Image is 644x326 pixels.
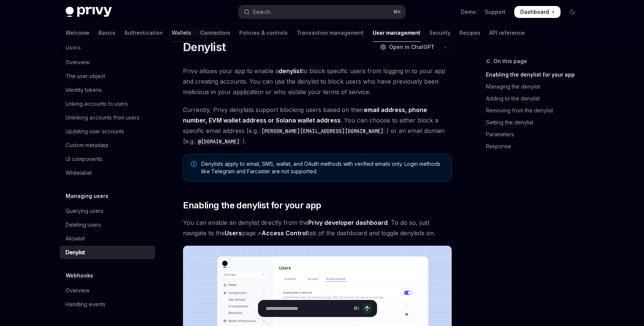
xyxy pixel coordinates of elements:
div: UI components [66,155,102,164]
a: UI components [60,152,155,166]
a: Security [429,24,451,42]
a: Privy developer dashboard [308,219,388,227]
a: Transaction management [297,24,364,42]
a: Updating user accounts [60,125,155,138]
div: Denylist [66,248,85,257]
div: Identity tokens [66,86,102,94]
span: On this page [493,57,527,66]
a: API reference [489,24,525,42]
a: Wallets [172,24,191,42]
a: User management [373,24,420,42]
code: [PERSON_NAME][EMAIL_ADDRESS][DOMAIN_NAME] [258,127,386,135]
a: Access Control [262,229,307,237]
a: Getting the denylist [486,117,584,128]
span: Dashboard [520,8,549,16]
button: Open in ChatGPT [375,41,439,53]
a: Demo [461,8,476,16]
a: Dashboard [514,6,561,18]
div: Handling events [66,300,105,309]
a: Authentication [124,24,163,42]
strong: Users [225,229,242,237]
a: Adding to the denylist [486,93,584,105]
a: Overview [60,56,155,69]
a: Support [485,8,505,16]
a: Welcome [66,24,89,42]
span: Privy allows your app to enable a to block specific users from logging in to your app and creatin... [183,66,452,97]
span: You can enable an denylist directly from the . To do so, just navigate to the page > tab of the d... [183,217,452,238]
code: @[DOMAIN_NAME] [195,137,243,146]
a: Response [486,140,584,152]
button: Toggle dark mode [566,6,578,18]
span: Enabling the denylist for your app [183,199,321,211]
a: Managing the denylist [486,81,584,93]
div: Unlinking accounts from users [66,113,139,122]
svg: Note [191,161,197,167]
a: Policies & controls [239,24,288,42]
span: ⌘ K [393,9,401,15]
a: Querying users [60,204,155,218]
div: Updating user accounts [66,127,124,136]
h5: Managing users [66,192,108,201]
a: Enabling the denylist for your app [486,69,584,81]
span: Denylists apply to email, SMS, wallet, and OAuth methods with verified emails only. Login methods... [201,160,444,175]
span: Open in ChatGPT [389,43,435,51]
span: Currently, Privy denylists support blocking users based on their . You can choose to either block... [183,105,452,146]
a: Allowlist [60,232,155,245]
div: Whitelabel [66,168,92,177]
div: Allowlist [66,234,85,243]
a: Identity tokens [60,83,155,97]
button: Send message [362,303,372,314]
a: Denylist [60,246,155,259]
a: The user object [60,69,155,83]
img: dark logo [66,7,112,17]
a: Connectors [200,24,230,42]
button: Open search [239,5,405,19]
div: Search... [253,7,274,16]
div: Querying users [66,207,103,215]
div: Overview [66,58,89,67]
a: Overview [60,284,155,297]
a: Removing from the denylist [486,105,584,117]
a: Deleting users [60,218,155,232]
a: Whitelabel [60,166,155,180]
a: Parameters [486,128,584,140]
h5: Webhooks [66,271,93,280]
a: Linking accounts to users [60,97,155,111]
a: Unlinking accounts from users [60,111,155,124]
a: Custom metadata [60,139,155,152]
div: Deleting users [66,220,101,229]
div: Linking accounts to users [66,99,128,108]
div: Overview [66,286,89,295]
a: Handling events [60,298,155,311]
div: Custom metadata [66,141,108,150]
div: The user object [66,72,105,81]
a: Recipes [460,24,480,42]
strong: denylist [279,67,302,75]
h1: Denylist [183,40,225,54]
a: Basics [98,24,116,42]
input: Ask a question... [266,300,350,317]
